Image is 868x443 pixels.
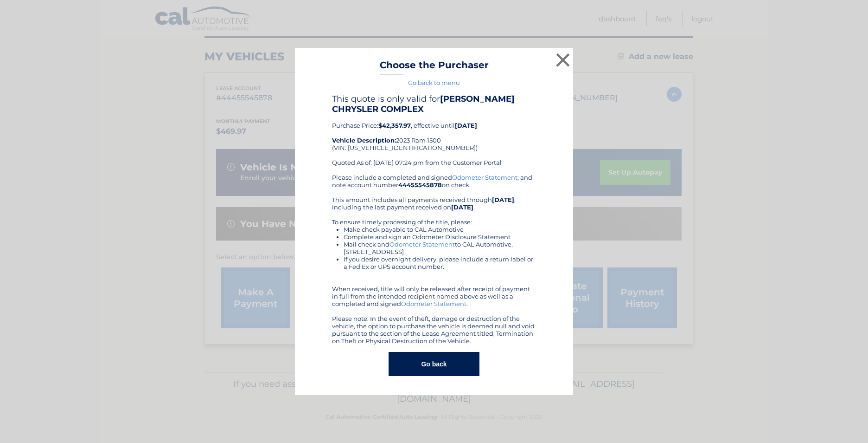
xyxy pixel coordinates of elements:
[332,94,515,114] b: [PERSON_NAME] CHRYSLER COMPLEX
[332,137,396,144] strong: Vehicle Description:
[344,226,536,233] li: Make check payable to CAL Automotive
[378,122,411,129] b: $42,357.97
[452,174,517,181] a: Odometer Statement
[332,174,536,345] div: Please include a completed and signed , and note account number on check. This amount includes al...
[492,196,514,203] b: [DATE]
[332,94,536,174] div: Purchase Price: , effective until 2023 Ram 1500 (VIN: [US_VEHICLE_IDENTIFICATION_NUMBER]) Quoted ...
[332,94,536,114] h4: This quote is only valid for
[554,51,572,69] button: ×
[408,79,460,86] a: Go back to menu
[344,241,536,255] li: Mail check and to CAL Automotive, [STREET_ADDRESS]
[344,233,536,241] li: Complete and sign an Odometer Disclosure Statement
[389,241,455,248] a: Odometer Statement
[455,122,477,129] b: [DATE]
[401,300,466,307] a: Odometer Statement
[344,255,536,270] li: If you desire overnight delivery, please include a return label or a Fed Ex or UPS account number.
[451,203,473,211] b: [DATE]
[398,181,442,189] b: 44455545878
[389,352,479,376] button: Go back
[380,59,489,76] h3: Choose the Purchaser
